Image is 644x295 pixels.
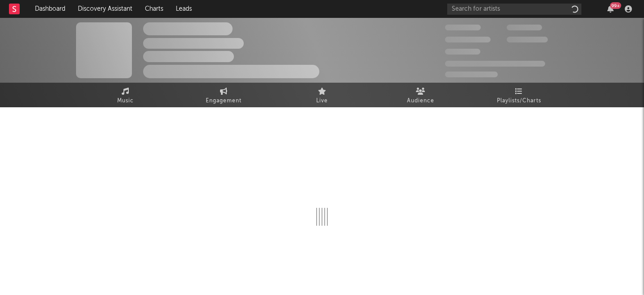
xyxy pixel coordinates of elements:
span: Jump Score: 85.0 [445,72,498,77]
span: 50,000,000 Monthly Listeners [445,61,545,67]
span: 100,000 [507,25,542,30]
span: Live [316,96,328,106]
button: 99+ [607,5,614,13]
a: Playlists/Charts [470,83,568,107]
span: Playlists/Charts [497,96,541,106]
a: Live [273,83,371,107]
span: 1,000,000 [507,37,548,42]
a: Audience [371,83,470,107]
span: 300,000 [445,25,481,30]
input: Search for artists [447,4,581,15]
span: Music [117,96,134,106]
a: Engagement [174,83,273,107]
span: 50,000,000 [445,37,491,42]
a: Music [76,83,174,107]
span: Audience [407,96,434,106]
div: 99 + [610,2,621,9]
span: Engagement [206,96,241,106]
span: 100,000 [445,49,480,55]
